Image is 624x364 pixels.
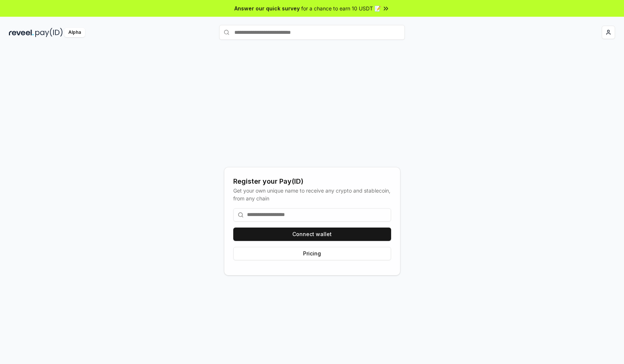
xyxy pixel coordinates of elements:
[35,28,63,37] img: pay_id
[9,28,34,37] img: reveel_dark
[233,187,391,202] div: Get your own unique name to receive any crypto and stablecoin, from any chain
[233,247,391,260] button: Pricing
[233,176,391,187] div: Register your Pay(ID)
[301,4,381,12] span: for a chance to earn 10 USDT 📝
[64,28,85,37] div: Alpha
[234,4,300,12] span: Answer our quick survey
[233,228,391,241] button: Connect wallet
